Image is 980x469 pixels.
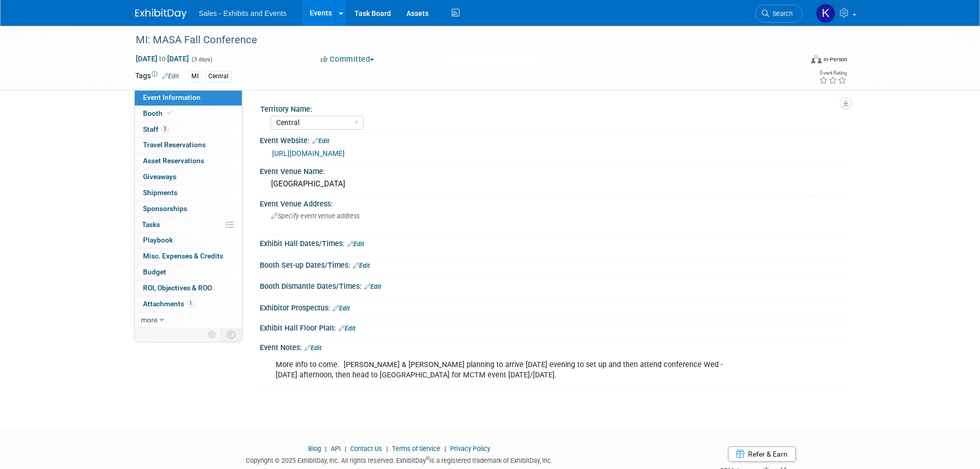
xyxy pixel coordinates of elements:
[135,297,242,312] a: Attachments1
[364,283,381,290] a: Edit
[221,328,242,341] td: Toggle Event Tabs
[338,325,355,332] a: Edit
[769,10,793,18] span: Search
[135,281,242,296] a: ROI, Objectives & ROO
[135,217,242,233] a: Tasks
[260,101,841,114] div: Territory Name:
[135,249,242,264] a: Misc. Expenses & Credits
[260,300,845,314] div: Exhibitor Prospectus:
[199,9,287,18] span: Sales - Exhibits and Events
[260,196,845,209] div: Event Venue Address:
[135,54,189,63] span: [DATE] [DATE]
[268,176,838,192] div: [GEOGRAPHIC_DATA]
[143,236,173,244] span: Playbook
[143,109,174,117] span: Booth
[272,149,345,158] a: [URL][DOMAIN_NAME]
[260,164,845,177] div: Event Venue Name:
[135,9,187,19] img: ExhibitDay
[823,56,847,63] div: In-Person
[142,220,160,229] span: Tasks
[350,445,382,453] a: Contact Us
[135,122,242,137] a: Staff3
[312,137,329,145] a: Edit
[135,454,664,465] div: Copyright © 2025 ExhibitDay, Inc. All rights reserved. ExhibitDay is a registered trademark of Ex...
[742,54,848,69] div: Event Format
[260,320,845,334] div: Exhibit Hall Floor Plan:
[143,157,204,165] span: Asset Reservations
[188,71,202,82] div: MI
[260,257,845,271] div: Booth Set-up Dates/Times:
[143,284,212,292] span: ROI, Objectives & ROO
[135,265,242,280] a: Budget
[260,340,845,353] div: Event Notes:
[143,141,206,149] span: Travel Reservations
[187,300,194,307] span: 1
[728,446,796,462] a: Refer & Earn
[317,54,378,65] button: Committed
[203,328,221,341] td: Personalize Event Tab Strip
[819,71,847,76] div: Event Rating
[143,172,176,181] span: Giveaways
[143,188,177,197] span: Shipments
[260,279,845,292] div: Booth Dismantle Dates/Times:
[135,233,242,248] a: Playbook
[426,456,430,461] sup: ®
[305,344,322,352] a: Edit
[260,236,845,249] div: Exhibit Hall Dates/Times:
[271,212,360,220] span: Specify event venue address
[353,262,370,269] a: Edit
[135,153,242,169] a: Asset Reservations
[333,305,350,312] a: Edit
[143,125,169,133] span: Staff
[323,445,329,453] span: |
[331,445,341,453] a: API
[342,445,349,453] span: |
[816,4,835,23] img: Kara Haven
[384,445,390,453] span: |
[135,185,242,201] a: Shipments
[811,55,822,63] img: Format-Inperson.png
[141,316,157,324] span: more
[308,445,321,453] a: Blog
[135,137,242,153] a: Travel Reservations
[269,355,732,386] div: More info to come. [PERSON_NAME] & [PERSON_NAME] planning to arrive [DATE] evening to set up and ...
[260,133,845,146] div: Event Website:
[392,445,440,453] a: Terms of Service
[143,268,166,276] span: Budget
[755,5,803,23] a: Search
[162,73,179,80] a: Edit
[143,300,194,308] span: Attachments
[132,31,787,49] div: MI: MASA Fall Conference
[191,56,212,63] span: (3 days)
[135,106,242,121] a: Booth
[157,55,167,63] span: to
[143,93,201,101] span: Event Information
[135,169,242,185] a: Giveaways
[135,71,179,82] td: Tags
[143,204,187,213] span: Sponsorships
[442,445,449,453] span: |
[450,445,490,453] a: Privacy Policy
[135,201,242,217] a: Sponsorships
[135,312,242,328] a: more
[347,240,364,248] a: Edit
[205,71,231,82] div: Central
[143,252,223,260] span: Misc. Expenses & Credits
[161,125,169,133] span: 3
[135,90,242,106] a: Event Information
[167,110,172,116] i: Booth reservation complete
